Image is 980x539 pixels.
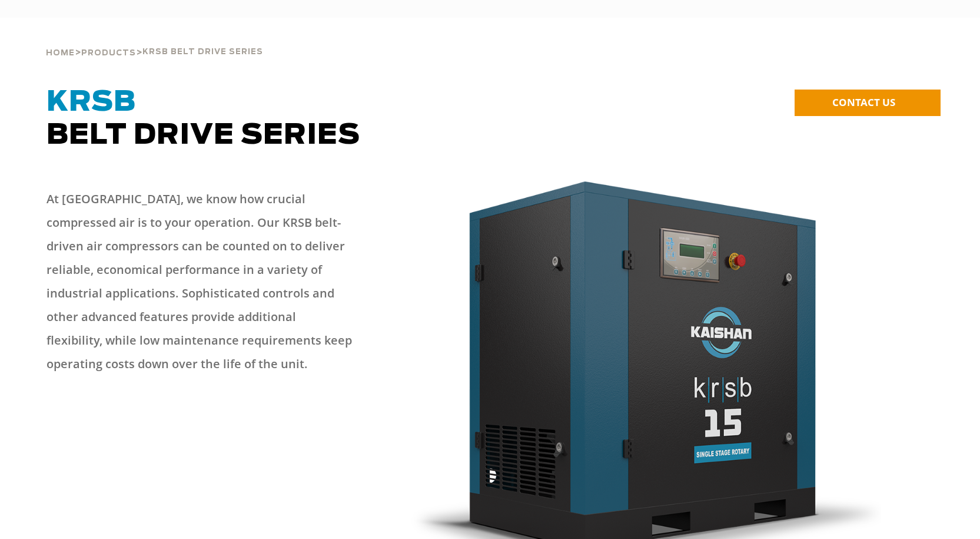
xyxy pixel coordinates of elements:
span: Belt Drive Series [46,88,360,150]
span: Products [81,49,136,57]
a: Products [81,47,136,58]
div: > > [46,18,263,62]
span: krsb belt drive series [142,48,263,56]
span: CONTACT US [832,95,895,109]
p: At [GEOGRAPHIC_DATA], we know how crucial compressed air is to your operation. Our KRSB belt-driv... [46,187,353,376]
a: Home [46,47,75,58]
span: Home [46,49,75,57]
a: CONTACT US [795,90,941,116]
span: KRSB [46,88,136,117]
